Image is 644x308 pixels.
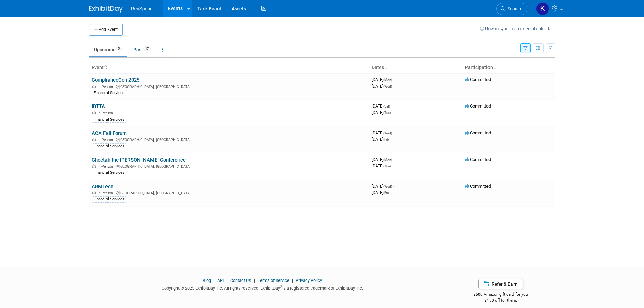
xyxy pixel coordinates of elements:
th: Event [89,62,369,73]
img: ExhibitDay [89,6,123,13]
span: [DATE] [372,84,392,89]
div: [GEOGRAPHIC_DATA], [GEOGRAPHIC_DATA] [92,163,366,169]
button: Add Event [89,24,123,36]
div: [GEOGRAPHIC_DATA], [GEOGRAPHIC_DATA] [92,137,366,142]
span: [DATE] [372,157,394,162]
div: [GEOGRAPHIC_DATA], [GEOGRAPHIC_DATA] [92,84,366,89]
span: [DATE] [372,130,394,135]
span: In-Person [98,111,115,115]
div: Financial Services [92,143,126,149]
img: In-Person Event [92,85,96,88]
span: (Wed) [383,131,392,135]
span: (Thu) [383,164,391,168]
span: (Wed) [383,185,392,188]
a: How to sync to an external calendar... [480,26,555,31]
span: - [393,130,394,135]
span: (Fri) [383,138,389,141]
span: (Fri) [383,191,389,195]
a: IBTTA [92,103,105,110]
img: In-Person Event [92,164,96,168]
div: [GEOGRAPHIC_DATA], [GEOGRAPHIC_DATA] [92,190,366,195]
span: Committed [465,130,491,135]
a: Sort by Start Date [384,65,387,70]
a: Search [496,3,527,15]
span: | [212,278,216,283]
span: RevSpring [131,6,153,11]
span: - [393,184,394,189]
a: Sort by Event Name [104,65,107,70]
span: (Wed) [383,85,392,88]
span: - [393,77,394,82]
a: ARMTech [92,184,113,190]
img: In-Person Event [92,138,96,141]
span: [DATE] [372,163,391,168]
a: Refer & Earn [478,279,523,289]
a: Sort by Participation Type [493,65,496,70]
div: Financial Services [92,90,126,96]
div: Financial Services [92,170,126,176]
a: ComplianceCon 2025 [92,77,139,83]
span: | [252,278,257,283]
div: $150 off for them. [446,298,555,303]
a: Terms of Service [258,278,289,283]
span: | [290,278,295,283]
span: (Sat) [383,104,390,108]
span: Search [505,6,521,11]
div: Copyright © 2025 ExhibitDay, Inc. All rights reserved. ExhibitDay is a registered trademark of Ex... [89,284,436,291]
a: Cheetah the [PERSON_NAME] Conference [92,157,186,163]
th: Dates [369,62,462,73]
sup: ® [280,285,282,289]
div: Financial Services [92,117,126,123]
span: Committed [465,77,491,82]
a: Privacy Policy [296,278,322,283]
span: - [393,157,394,162]
span: 5 [116,46,122,51]
img: Kate Leitao [536,2,549,15]
img: In-Person Event [92,111,96,114]
span: [DATE] [372,103,392,109]
span: (Tue) [383,111,391,115]
img: In-Person Event [92,191,96,194]
span: In-Person [98,164,115,169]
span: | [225,278,229,283]
span: [DATE] [372,77,394,82]
a: Past17 [128,43,156,56]
span: In-Person [98,138,115,142]
div: Financial Services [92,196,126,203]
span: [DATE] [372,190,389,195]
span: Committed [465,157,491,162]
th: Participation [462,62,555,73]
span: - [391,103,392,109]
span: In-Person [98,191,115,195]
a: ACA Fall Forum [92,130,127,136]
span: Committed [465,103,491,109]
a: Contact Us [230,278,251,283]
span: (Mon) [383,78,392,82]
span: [DATE] [372,137,389,142]
span: [DATE] [372,110,391,115]
a: Upcoming5 [89,43,127,56]
a: API [217,278,224,283]
span: Committed [465,184,491,189]
div: $500 Amazon gift card for you, [446,287,555,303]
span: [DATE] [372,184,394,189]
span: 17 [143,46,151,51]
a: Blog [202,278,211,283]
span: (Mon) [383,158,392,162]
span: In-Person [98,85,115,89]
